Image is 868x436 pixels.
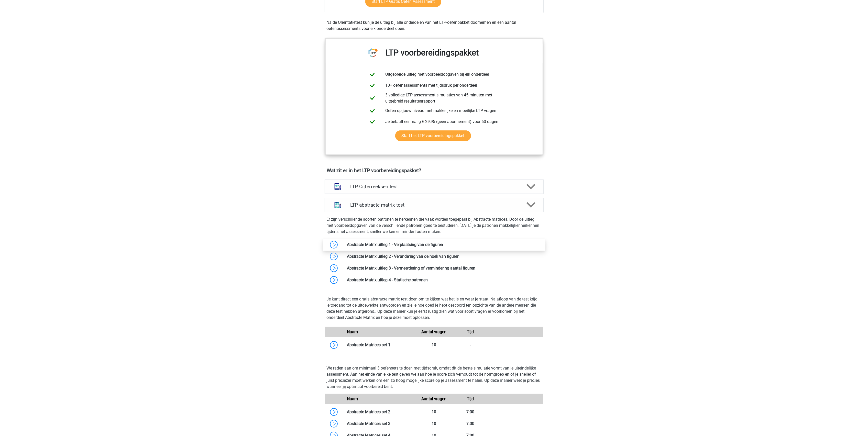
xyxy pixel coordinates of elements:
[343,409,416,415] div: Abstracte Matrices set 2
[350,202,518,208] h4: LTP abstracte matrix test
[343,242,543,248] div: Abstracte Matrix uitleg 1 - Verplaatsing van de figuren
[416,329,452,335] div: Aantal vragen
[323,180,546,194] a: cijferreeksen LTP Cijferreeksen test
[343,396,416,402] div: Naam
[327,216,542,235] p: Er zijn verschillende soorten patronen te herkennen die vaak worden toegepast bij Abstracte matri...
[343,277,543,283] div: Abstracte Matrix uitleg 4 - Statische patronen
[416,396,452,402] div: Aantal vragen
[331,198,344,211] img: abstracte matrices
[343,253,543,260] div: Abstracte Matrix uitleg 2 - Verandering van de hoek van figuren
[325,19,544,32] div: Na de Oriëntatietest kun je de uitleg bij alle onderdelen van het LTP-oefenpakket doornemen en ee...
[350,184,518,189] h4: LTP Cijferreeksen test
[343,265,543,271] div: Abstracte Matrix uitleg 3 - Vermeerdering of vermindering aantal figuren
[323,198,546,212] a: abstracte matrices LTP abstracte matrix test
[327,365,542,390] p: We raden aan om minimaal 3 oefensets te doen met tijdsdruk, omdat dit de beste simulatie vormt va...
[327,167,541,173] h4: Wat zit er in het LTP voorbereidingspakket?
[343,421,416,427] div: Abstracte Matrices set 3
[452,396,489,402] div: Tijd
[343,329,416,335] div: Naam
[327,296,542,321] p: Je kunt direct een gratis abstracte matrix test doen om te kijken wat het is en waar je staat. Na...
[331,180,344,193] img: cijferreeksen
[395,130,471,141] a: Start het LTP voorbereidingspakket
[343,342,416,348] div: Abstracte Matrices set 1
[452,329,489,335] div: Tijd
